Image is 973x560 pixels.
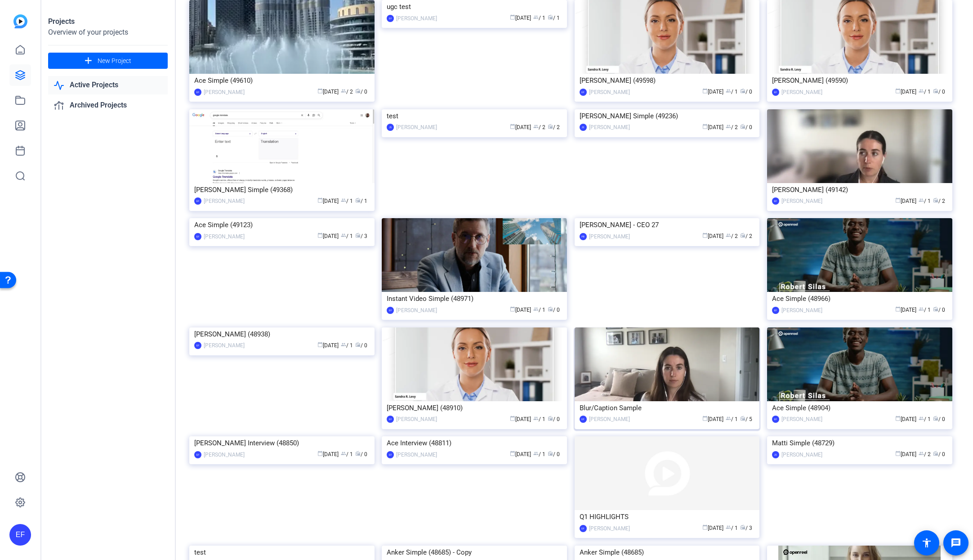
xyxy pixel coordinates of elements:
[317,89,339,95] span: [DATE]
[204,232,245,241] div: [PERSON_NAME]
[781,88,822,97] div: [PERSON_NAME]
[726,525,738,531] span: / 1
[317,451,339,457] span: [DATE]
[895,198,916,204] span: [DATE]
[548,416,560,422] span: / 0
[533,451,545,457] span: / 1
[533,416,545,422] span: / 1
[933,451,945,457] span: / 0
[772,436,947,450] div: Matti Simple (48729)
[895,307,916,313] span: [DATE]
[48,96,168,115] a: Archived Projects
[740,525,752,531] span: / 3
[548,15,560,21] span: / 1
[194,436,370,450] div: [PERSON_NAME] Interview (48850)
[772,451,779,458] div: JS
[355,233,367,239] span: / 3
[533,306,539,312] span: group
[919,306,924,312] span: group
[702,88,708,94] span: calendar_today
[48,53,168,69] button: New Project
[194,342,201,349] div: EF
[510,124,515,129] span: calendar_today
[533,124,545,130] span: / 2
[98,56,131,66] span: New Project
[772,292,947,305] div: Ace Simple (48966)
[387,436,562,450] div: Ace Interview (48811)
[396,450,437,459] div: [PERSON_NAME]
[933,198,945,204] span: / 2
[589,88,630,97] div: [PERSON_NAME]
[194,327,370,341] div: [PERSON_NAME] (48938)
[580,416,587,423] div: EF
[580,74,755,87] div: [PERSON_NAME] (49598)
[895,451,916,457] span: [DATE]
[317,342,339,349] span: [DATE]
[387,401,562,415] div: [PERSON_NAME] (48910)
[510,306,515,312] span: calendar_today
[355,198,367,204] span: / 1
[895,88,901,94] span: calendar_today
[772,401,947,415] div: Ace Simple (48904)
[317,88,323,94] span: calendar_today
[895,89,916,95] span: [DATE]
[341,233,353,239] span: / 1
[510,14,515,20] span: calendar_today
[533,124,539,129] span: group
[781,306,822,315] div: [PERSON_NAME]
[194,451,201,458] div: EF
[772,197,779,205] div: EF
[933,306,938,312] span: radio
[919,198,931,204] span: / 1
[341,233,346,238] span: group
[317,198,339,204] span: [DATE]
[387,416,394,423] div: EF
[580,525,587,532] div: EF
[48,27,168,38] div: Overview of your projects
[740,233,745,238] span: radio
[772,183,947,197] div: [PERSON_NAME] (49142)
[781,415,822,424] div: [PERSON_NAME]
[396,415,437,424] div: [PERSON_NAME]
[919,416,924,421] span: group
[387,546,562,559] div: Anker Simple (48685) - Copy
[341,89,353,95] span: / 2
[194,218,370,232] div: Ace Simple (49123)
[355,451,361,456] span: radio
[355,233,361,238] span: radio
[194,183,370,197] div: [PERSON_NAME] Simple (49368)
[317,233,339,239] span: [DATE]
[548,14,553,20] span: radio
[510,451,531,457] span: [DATE]
[589,415,630,424] div: [PERSON_NAME]
[726,124,731,129] span: group
[933,451,938,456] span: radio
[895,197,901,203] span: calendar_today
[204,88,245,97] div: [PERSON_NAME]
[548,306,553,312] span: radio
[726,524,731,530] span: group
[740,416,752,422] span: / 5
[396,123,437,132] div: [PERSON_NAME]
[726,233,738,239] span: / 2
[919,307,931,313] span: / 1
[317,233,323,238] span: calendar_today
[919,416,931,422] span: / 1
[9,524,31,546] div: EF
[921,538,932,548] mat-icon: accessibility
[533,15,545,21] span: / 1
[933,197,938,203] span: radio
[580,546,755,559] div: Anker Simple (48685)
[781,197,822,206] div: [PERSON_NAME]
[580,233,587,240] div: PB
[204,341,245,350] div: [PERSON_NAME]
[740,416,745,421] span: radio
[387,292,562,305] div: Instant Video Simple (48971)
[194,233,201,240] div: EF
[204,450,245,459] div: [PERSON_NAME]
[740,124,745,129] span: radio
[702,416,723,422] span: [DATE]
[726,416,731,421] span: group
[589,524,630,533] div: [PERSON_NAME]
[317,197,323,203] span: calendar_today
